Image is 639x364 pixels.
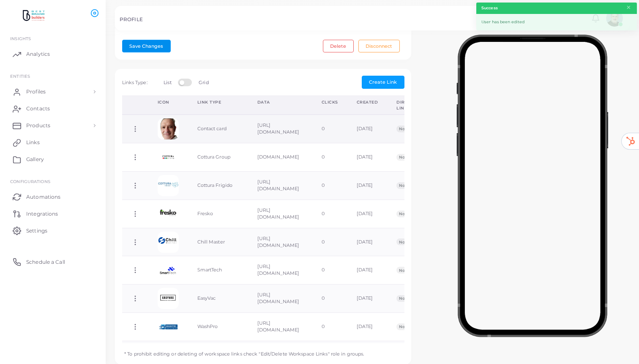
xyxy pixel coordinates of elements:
[347,256,388,285] td: [DATE]
[188,228,248,256] td: Chill Master
[188,200,248,228] td: Fresko
[188,115,248,143] td: Contact card
[248,256,312,285] td: [URL][DOMAIN_NAME]
[122,79,147,85] span: Links Type:
[26,122,50,129] span: Products
[6,83,99,100] a: Profiles
[158,99,179,105] div: Icon
[396,182,407,189] span: No
[312,115,347,143] td: 0
[188,256,248,285] td: SmartTech
[396,154,407,161] span: No
[396,295,407,302] span: No
[312,228,347,256] td: 0
[120,16,143,22] h5: PROFILE
[197,99,239,105] div: Link Type
[6,151,99,168] a: Gallery
[347,285,388,313] td: [DATE]
[26,50,50,58] span: Analytics
[158,175,179,196] img: 29ee9a9c-2402-44fd-97c4-04e37d85396e-1759846305158.png
[396,238,407,245] span: No
[6,117,99,134] a: Products
[122,96,148,115] th: Action
[158,118,179,140] img: 29ee9a9c-2402-44fd-97c4-04e37d85396e-1759847096928.png
[347,200,388,228] td: [DATE]
[122,40,171,52] button: Save Changes
[369,79,397,85] span: Create Link
[323,40,354,52] button: Delete
[6,253,99,270] a: Schedule a Call
[26,258,65,266] span: Schedule a Call
[26,139,40,146] span: Links
[312,285,347,313] td: 0
[396,323,407,330] span: No
[248,115,312,143] td: [URL][DOMAIN_NAME]
[158,232,179,253] img: 29ee9a9c-2402-44fd-97c4-04e37d85396e-1759846564954.png
[188,313,248,341] td: WashPro
[10,179,50,184] span: Configurations
[312,313,347,341] td: 0
[10,36,31,41] span: INSIGHTS
[26,210,58,218] span: Integrations
[6,205,99,222] a: Integrations
[26,227,47,235] span: Settings
[396,99,413,111] div: Direct Link
[347,171,388,200] td: [DATE]
[312,143,347,172] td: 0
[158,288,179,309] img: 29ee9a9c-2402-44fd-97c4-04e37d85396e-1759847418808.png
[248,200,312,228] td: [URL][DOMAIN_NAME]
[158,260,179,281] img: 29ee9a9c-2402-44fd-97c4-04e37d85396e-1759847156330.png
[347,115,388,143] td: [DATE]
[456,35,608,337] img: phone-mock.b55596b7.png
[358,40,400,52] button: Disconnect
[6,46,99,63] a: Analytics
[188,171,248,200] td: Cottura Frigido
[248,171,312,200] td: [URL][DOMAIN_NAME]
[26,105,50,112] span: Contacts
[396,126,407,132] span: No
[362,76,404,88] button: Create Link
[476,14,637,30] div: User has been edited
[26,88,46,96] span: Profiles
[312,256,347,285] td: 0
[6,134,99,151] a: Links
[158,203,179,224] img: 29ee9a9c-2402-44fd-97c4-04e37d85396e-1759846354167.png
[158,147,179,168] img: 29ee9a9c-2402-44fd-97c4-04e37d85396e-1759846067187.png
[117,343,364,357] p: * To prohibit editing or deleting of workspace links check "Edit/Delete Workspace Links" role in ...
[248,313,312,341] td: [URL][DOMAIN_NAME]
[248,143,312,172] td: [DOMAIN_NAME]
[322,99,338,105] div: Clicks
[6,188,99,205] a: Automations
[347,143,388,172] td: [DATE]
[188,143,248,172] td: Cottura Group
[257,99,303,105] div: Data
[6,100,99,117] a: Contacts
[347,228,388,256] td: [DATE]
[357,99,378,105] div: Created
[396,267,407,274] span: No
[248,285,312,313] td: [URL][DOMAIN_NAME]
[6,222,99,239] a: Settings
[26,156,44,163] span: Gallery
[626,3,631,12] button: Close
[199,79,208,86] label: Grid
[481,5,498,11] strong: Success
[248,228,312,256] td: [URL][DOMAIN_NAME]
[164,79,171,86] label: List
[158,316,179,337] img: 29ee9a9c-2402-44fd-97c4-04e37d85396e-1759847505787.png
[10,74,30,79] span: ENTITIES
[347,313,388,341] td: [DATE]
[8,8,55,24] img: logo
[312,200,347,228] td: 0
[26,193,60,201] span: Automations
[312,171,347,200] td: 0
[188,285,248,313] td: EasyVac
[396,211,407,217] span: No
